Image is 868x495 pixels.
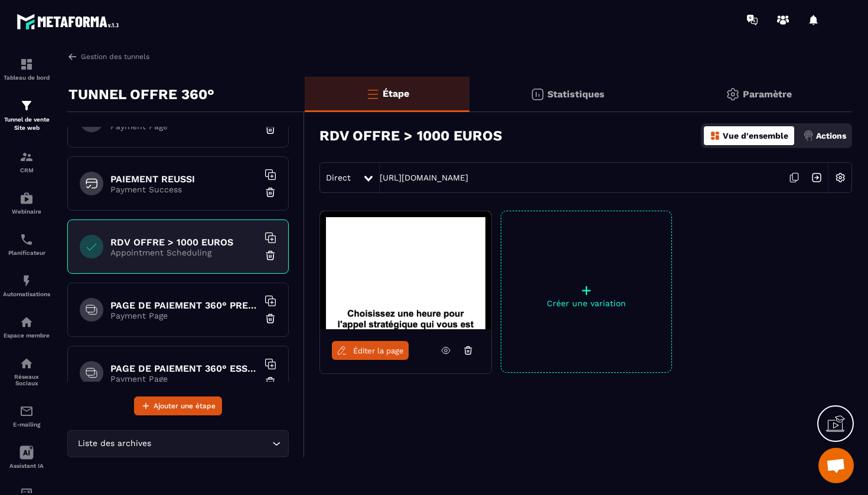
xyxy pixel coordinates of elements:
a: formationformationCRM [3,141,50,182]
a: Gestion des tunnels [67,51,149,62]
span: Éditer la page [353,346,404,355]
p: E-mailing [3,421,50,428]
img: arrow-next.bcc2205e.svg [805,166,828,189]
img: formation [19,99,34,113]
a: emailemailE-mailing [3,395,50,437]
img: formation [19,150,34,164]
h6: PAGE DE PAIEMENT 360° ESSENTIEL [110,363,258,374]
span: Direct [326,173,351,182]
a: automationsautomationsWebinaire [3,182,50,224]
a: social-networksocial-networkRéseaux Sociaux [3,348,50,395]
p: Payment Page [110,374,258,383]
p: Statistiques [547,88,605,100]
h3: RDV OFFRE > 1000 EUROS [319,127,502,144]
img: image [320,211,491,329]
p: Réseaux Sociaux [3,373,50,386]
p: Webinaire [3,208,50,215]
img: logo [17,11,123,32]
h6: RDV OFFRE > 1000 EUROS [110,237,258,248]
img: trash [265,123,276,135]
span: Ajouter une étape [154,400,216,412]
img: setting-w.858f3a88.svg [829,166,851,189]
a: formationformationTunnel de vente Site web [3,90,50,141]
a: formationformationTableau de bord [3,48,50,90]
p: + [501,282,671,299]
h6: PAIEMENT REUSSI [110,173,258,185]
p: Actions [816,131,846,140]
img: scheduler [19,232,34,247]
img: bars-o.4a397970.svg [366,87,380,101]
p: Assistant IA [3,463,50,469]
button: Ajouter une étape [134,396,222,415]
p: Planificateur [3,250,50,256]
p: Automatisations [3,291,50,297]
p: Tunnel de vente Site web [3,116,50,132]
p: Payment Page [110,311,258,320]
a: Assistant IA [3,437,50,478]
p: Espace membre [3,332,50,339]
img: trash [265,250,276,261]
a: schedulerschedulerPlanificateur [3,224,50,265]
img: stats.20deebd0.svg [530,87,544,101]
p: Tableau de bord [3,74,50,81]
p: Payment Page [110,122,258,131]
p: Créer une variation [501,299,671,308]
img: dashboard-orange.40269519.svg [710,130,720,141]
img: automations [19,315,34,329]
img: arrow [67,51,78,62]
p: Vue d'ensemble [723,131,788,140]
img: email [19,404,34,418]
img: actions.d6e523a2.png [803,130,814,141]
p: Payment Success [110,185,258,194]
img: setting-gr.5f69749f.svg [726,87,740,101]
div: Search for option [67,430,289,457]
h6: PAGE DE PAIEMENT 360° PREMIUM [110,300,258,311]
a: Éditer la page [332,341,409,360]
img: trash [265,186,276,198]
img: formation [19,57,34,71]
div: Ouvrir le chat [818,448,854,483]
img: trash [265,313,276,324]
a: automationsautomationsEspace membre [3,306,50,348]
img: automations [19,274,34,288]
p: Étape [383,88,409,99]
span: Liste des archives [75,437,154,450]
img: automations [19,191,34,205]
p: TUNNEL OFFRE 360° [68,83,214,106]
p: CRM [3,167,50,173]
p: Paramètre [743,88,792,100]
input: Search for option [154,437,269,450]
img: social-network [19,356,34,371]
a: automationsautomationsAutomatisations [3,265,50,306]
a: [URL][DOMAIN_NAME] [380,173,468,182]
img: trash [265,376,276,388]
p: Appointment Scheduling [110,248,258,257]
